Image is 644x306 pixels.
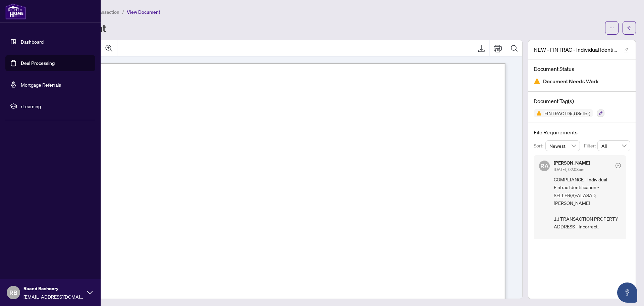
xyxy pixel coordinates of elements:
[534,128,630,136] h4: File Requirements
[540,161,549,171] span: RA
[23,293,84,300] span: [EMAIL_ADDRESS][DOMAIN_NAME]
[21,39,44,45] a: Dashboard
[554,176,621,294] span: COMPLIANCE - Individual Fintrac Identification - SELLER(S)-ALASAD, [PERSON_NAME] 1.) TRANSACTION ...
[21,102,91,110] span: rLearning
[534,142,545,149] p: Sort:
[127,9,160,15] span: View Document
[84,9,119,15] span: View Transaction
[534,109,542,117] img: Status Icon
[624,48,629,52] span: edit
[534,65,630,73] h4: Document Status
[554,167,584,172] span: [DATE], 02:08pm
[615,163,621,168] span: check-circle
[122,8,124,16] li: /
[21,60,55,66] a: Deal Processing
[21,82,61,88] a: Mortgage Referrals
[601,141,626,151] span: All
[543,77,599,86] span: Document Needs Work
[9,288,17,297] span: RB
[542,111,593,116] span: FINTRAC ID(s) (Seller)
[617,282,637,303] button: Open asap
[534,46,618,54] span: NEW - FINTRAC - Individual Identification Information Record.pdf
[609,26,614,30] span: ellipsis
[554,161,590,165] h5: [PERSON_NAME]
[23,285,84,292] span: Raaed Bashoory
[627,26,632,30] span: arrow-left
[534,97,630,105] h4: Document Tag(s)
[534,78,540,85] img: Document Status
[584,142,597,149] p: Filter:
[5,3,26,19] img: logo
[549,141,576,151] span: Newest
